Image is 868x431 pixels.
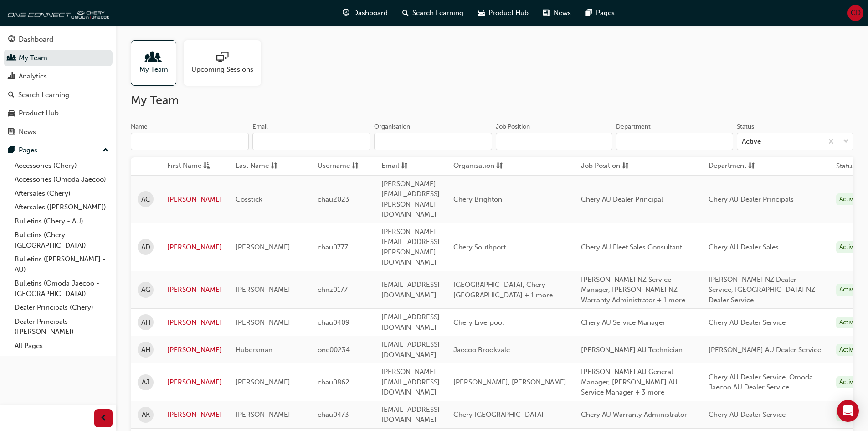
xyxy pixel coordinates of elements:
a: Aftersales (Chery) [11,187,113,201]
span: prev-icon [100,413,107,424]
span: Chery AU Warranty Administrator [581,410,687,419]
span: chau0473 [318,410,349,419]
a: Bulletins (Chery - [GEOGRAPHIC_DATA]) [11,228,113,252]
a: oneconnect [5,4,109,22]
button: Emailsorting-icon [381,161,431,172]
span: Search Learning [412,8,463,18]
span: sorting-icon [748,161,755,172]
span: Chery Liverpool [453,318,504,327]
a: Dashboard [4,31,113,48]
a: guage-iconDashboard [335,4,395,22]
span: Chery AU Dealer Sales [709,243,779,251]
a: Analytics [4,68,113,85]
span: car-icon [8,109,15,118]
div: Search Learning [18,90,69,100]
div: Department [616,122,651,131]
div: Status [737,122,754,131]
div: Active [836,317,860,329]
span: chau0409 [318,318,349,327]
span: one00234 [318,346,350,354]
span: chau0777 [318,243,348,251]
a: Bulletins (Omoda Jaecoo - [GEOGRAPHIC_DATA]) [11,276,113,301]
a: search-iconSearch Learning [395,4,471,22]
span: Hubersman [236,346,272,354]
span: [EMAIL_ADDRESS][DOMAIN_NAME] [381,280,440,299]
span: [GEOGRAPHIC_DATA], Chery [GEOGRAPHIC_DATA] + 1 more [453,280,553,299]
a: [PERSON_NAME] [167,377,222,388]
a: Accessories (Chery) [11,159,113,173]
div: Job Position [496,122,530,131]
span: people-icon [148,52,159,64]
a: News [4,124,113,140]
span: chnz0177 [318,286,348,294]
span: up-icon [103,145,109,156]
span: [PERSON_NAME] AU Technician [581,346,683,354]
span: [PERSON_NAME][EMAIL_ADDRESS][PERSON_NAME][DOMAIN_NAME] [381,180,440,219]
div: Pages [19,145,37,156]
span: AH [141,345,150,355]
div: Active [836,193,860,206]
div: Dashboard [19,34,53,45]
span: Job Position [581,161,620,172]
div: Active [836,241,860,254]
button: Pages [4,142,113,159]
span: Username [318,161,350,172]
span: sorting-icon [352,161,359,172]
a: [PERSON_NAME] [167,317,222,328]
button: CD [847,5,863,21]
span: Chery AU Dealer Service, Omoda Jaecoo AU Dealer Service [709,373,813,392]
span: chau2023 [318,195,349,203]
input: Email [252,133,370,150]
span: [PERSON_NAME] [236,318,290,327]
span: AG [141,285,150,295]
span: guage-icon [343,7,349,19]
span: Chery AU Dealer Principals [709,195,794,203]
span: AC [141,194,150,205]
input: Name [131,133,249,150]
a: [PERSON_NAME] [167,285,222,295]
a: [PERSON_NAME] [167,410,222,420]
div: Active [836,376,860,389]
span: Dashboard [353,8,388,18]
button: First Nameasc-icon [167,161,217,172]
div: Active [836,344,860,356]
span: [EMAIL_ADDRESS][DOMAIN_NAME] [381,313,440,332]
div: News [19,127,36,137]
span: Department [709,161,746,172]
span: sorting-icon [622,161,629,172]
span: AJ [142,377,149,388]
a: [PERSON_NAME] [167,194,222,205]
span: news-icon [543,7,550,19]
span: My Team [139,64,168,75]
span: asc-icon [203,161,210,172]
span: sorting-icon [271,161,277,172]
span: chart-icon [8,73,15,81]
div: Open Intercom Messenger [837,400,859,422]
span: [PERSON_NAME][EMAIL_ADDRESS][DOMAIN_NAME] [381,368,440,396]
a: Aftersales ([PERSON_NAME]) [11,200,113,214]
span: [EMAIL_ADDRESS][DOMAIN_NAME] [381,405,440,424]
span: search-icon [8,91,15,99]
span: [PERSON_NAME], [PERSON_NAME] [453,378,566,386]
input: Organisation [374,133,492,150]
span: [PERSON_NAME] AU General Manager, [PERSON_NAME] AU Service Manager + 3 more [581,368,678,396]
span: Email [381,161,399,172]
span: search-icon [402,7,409,19]
span: chau0862 [318,378,349,386]
span: down-icon [843,136,849,148]
span: Chery AU Service Manager [581,318,665,327]
span: AH [141,317,150,328]
span: [PERSON_NAME] [236,410,290,419]
a: Bulletins (Chery - AU) [11,214,113,228]
a: news-iconNews [536,4,578,22]
div: Analytics [19,71,47,82]
span: guage-icon [8,36,15,44]
span: Product Hub [488,8,529,18]
a: [PERSON_NAME] [167,345,222,355]
span: Cosstick [236,195,262,203]
span: Chery AU Dealer Principal [581,195,663,203]
span: CD [851,8,861,18]
span: Chery AU Dealer Service [709,410,786,419]
span: Last Name [236,161,269,172]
